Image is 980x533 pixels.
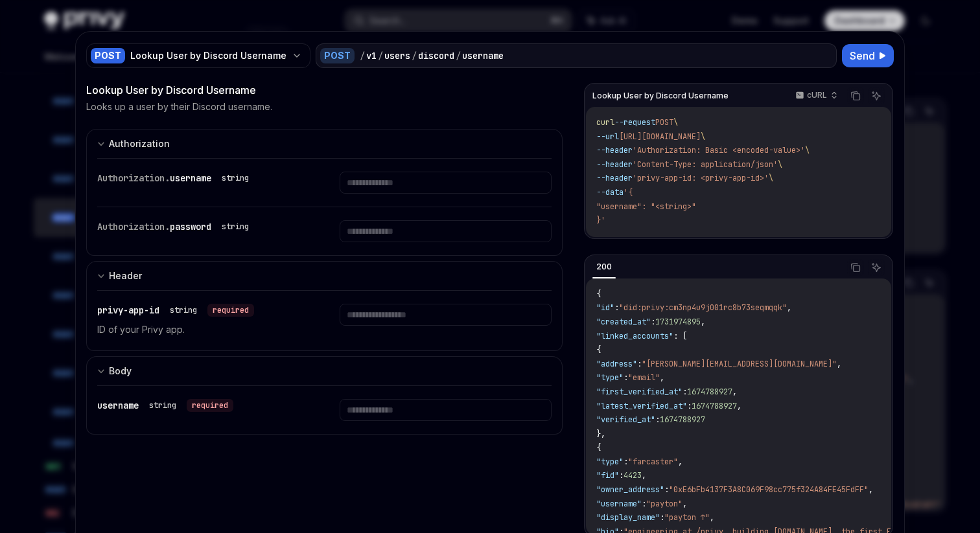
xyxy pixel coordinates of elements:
div: v1 [366,49,377,62]
span: : [664,484,669,495]
span: "latest_verified_at" [596,401,687,411]
span: username [97,400,139,411]
div: Body [109,363,132,379]
span: [URL][DOMAIN_NAME] [619,131,701,142]
span: "owner_address" [596,484,664,495]
span: Lookup User by Discord Username [592,91,729,101]
span: { [596,345,601,355]
button: Copy the contents from the code block [847,87,864,104]
span: : [624,457,628,467]
span: : [642,499,646,509]
span: --header [596,159,633,170]
span: "username" [596,499,642,509]
div: required [187,399,233,412]
span: }' [596,215,605,225]
span: password [170,221,211,232]
span: , [701,317,705,327]
span: 'Content-Type: application/json' [633,159,778,170]
div: Authorization.username [97,172,254,185]
span: , [710,512,714,523]
span: 1674788927 [660,414,705,425]
span: "email" [628,372,660,383]
span: "[PERSON_NAME][EMAIL_ADDRESS][DOMAIN_NAME]" [642,359,837,369]
div: username [97,399,233,412]
p: ID of your Privy app. [97,322,309,337]
span: "0xE6bFb4137F3A8C069F98cc775f324A84FE45FdFF" [669,484,869,495]
div: Authorization [109,136,170,152]
span: "username": "<string>" [596,201,696,212]
span: "fid" [596,470,619,481]
div: string [222,221,249,232]
span: "type" [596,372,624,383]
span: , [660,372,664,383]
span: "did:privy:cm3np4u9j001rc8b73seqmqqk" [619,302,787,313]
span: "payton ↑" [664,512,710,523]
div: string [149,400,176,411]
div: Authorization.password [97,220,254,233]
span: : [ [673,331,687,341]
span: : [687,401,692,411]
span: 'Authorization: Basic <encoded-value>' [633,145,805,155]
button: expand input section [86,356,563,385]
span: , [787,302,791,313]
div: / [412,49,417,62]
div: POST [91,48,125,63]
span: '{ [624,187,633,198]
span: Send [850,48,875,63]
span: curl [596,117,614,128]
p: Looks up a user by their Discord username. [86,100,272,113]
div: required [207,304,254,317]
button: Ask AI [868,87,885,104]
span: : [651,317,655,327]
span: : [637,359,642,369]
span: , [837,359,841,369]
span: }, [596,429,605,439]
span: Authorization. [97,172,170,184]
span: \ [701,131,705,142]
span: : [655,414,660,425]
span: , [682,499,687,509]
span: "verified_at" [596,414,655,425]
span: "created_at" [596,317,651,327]
span: POST [655,117,673,128]
div: users [384,49,410,62]
span: "display_name" [596,512,660,523]
span: privy-app-id [97,304,159,316]
span: 1731974895 [655,317,701,327]
span: Authorization. [97,221,170,232]
span: --url [596,131,619,142]
span: 1674788927 [692,401,737,411]
span: \ [778,159,782,170]
span: : [619,470,624,481]
div: discord [418,49,454,62]
span: "id" [596,302,614,313]
span: { [596,442,601,453]
div: / [378,49,383,62]
button: Send [842,44,894,67]
span: \ [769,173,773,183]
span: , [642,470,646,481]
span: "first_verified_at" [596,387,682,397]
span: : [660,512,664,523]
div: privy-app-id [97,304,254,317]
button: Ask AI [868,259,885,276]
span: username [170,172,211,184]
button: POSTLookup User by Discord Username [86,42,310,69]
span: : [624,372,628,383]
button: expand input section [86,129,563,158]
div: string [222,173,249,183]
span: : [614,302,619,313]
div: Lookup User by Discord Username [86,82,563,98]
div: string [170,305,197,315]
p: cURL [807,90,827,100]
button: cURL [788,85,843,107]
div: POST [320,48,355,63]
span: , [678,457,682,467]
span: , [732,387,737,397]
div: Lookup User by Discord Username [130,49,286,62]
span: "farcaster" [628,457,678,467]
div: / [456,49,461,62]
span: { [596,289,601,299]
button: Copy the contents from the code block [847,259,864,276]
span: \ [673,117,678,128]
